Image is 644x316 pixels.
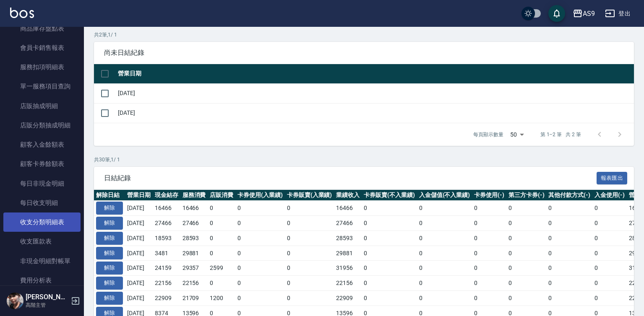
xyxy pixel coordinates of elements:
a: 店販分類抽成明細 [3,116,81,135]
a: 店販抽成明細 [3,96,81,116]
td: 29881 [180,246,208,261]
td: 0 [208,246,235,261]
td: 0 [472,261,506,276]
td: [DATE] [116,83,634,103]
td: 0 [362,201,417,216]
p: 共 30 筆, 1 / 1 [94,156,634,163]
button: 解除 [96,277,123,290]
a: 服務扣項明細表 [3,57,81,77]
td: 22156 [153,276,180,291]
td: 0 [362,231,417,246]
td: [DATE] [125,216,153,231]
td: 0 [506,231,547,246]
td: 22156 [180,276,208,291]
span: 日結紀錄 [104,174,597,182]
p: 第 1–2 筆 共 2 筆 [540,131,581,138]
td: 0 [506,246,547,261]
th: 業績收入 [334,190,362,201]
button: 解除 [96,262,123,275]
td: 0 [417,201,472,216]
td: 0 [417,261,472,276]
a: 每日非現金明細 [3,174,81,193]
td: 0 [472,246,506,261]
td: 27466 [153,216,180,231]
td: 0 [235,246,285,261]
a: 收支匯款表 [3,232,81,251]
th: 服務消費 [180,190,208,201]
td: 0 [208,201,235,216]
p: 高階主管 [26,301,68,309]
button: 解除 [96,292,123,305]
th: 卡券販賣(入業績) [285,190,334,201]
th: 解除日結 [94,190,125,201]
td: 0 [235,290,285,306]
td: 0 [362,216,417,231]
th: 營業日期 [116,64,634,84]
td: 16466 [334,201,362,216]
td: 0 [546,261,592,276]
td: 22909 [153,290,180,306]
td: 0 [417,216,472,231]
td: 0 [592,231,627,246]
button: 解除 [96,232,123,245]
div: 50 [507,123,527,146]
td: 28593 [180,231,208,246]
td: 16466 [180,201,208,216]
td: 1200 [208,290,235,306]
td: 0 [362,290,417,306]
div: AS9 [583,8,595,19]
td: [DATE] [125,201,153,216]
button: 解除 [96,217,123,230]
td: 0 [285,231,334,246]
th: 卡券販賣(不入業績) [362,190,417,201]
td: 0 [235,216,285,231]
a: 收支分類明細表 [3,212,81,232]
td: 2599 [208,261,235,276]
td: 0 [285,216,334,231]
p: 每頁顯示數量 [473,131,503,138]
td: 0 [235,261,285,276]
td: 0 [362,276,417,291]
a: 商品庫存盤點表 [3,19,81,38]
th: 卡券使用(-) [472,190,506,201]
td: 3481 [153,246,180,261]
td: 0 [472,201,506,216]
span: 尚未日結紀錄 [104,49,624,57]
td: 0 [417,231,472,246]
td: 31956 [334,261,362,276]
td: 0 [472,290,506,306]
td: 0 [208,216,235,231]
td: 16466 [153,201,180,216]
td: [DATE] [125,261,153,276]
td: 0 [208,231,235,246]
td: 0 [285,246,334,261]
img: Person [7,293,23,309]
td: 0 [546,276,592,291]
td: 0 [472,216,506,231]
td: 0 [592,276,627,291]
td: 0 [235,231,285,246]
td: 0 [362,261,417,276]
td: 0 [285,261,334,276]
td: 0 [506,276,547,291]
td: 22909 [334,290,362,306]
td: 0 [546,290,592,306]
td: 0 [506,216,547,231]
td: [DATE] [125,231,153,246]
td: 0 [546,231,592,246]
th: 入金儲值(不入業績) [417,190,472,201]
td: 29881 [334,246,362,261]
td: 0 [592,216,627,231]
img: Logo [10,8,34,18]
a: 單一服務項目查詢 [3,77,81,96]
th: 現金結存 [153,190,180,201]
h5: [PERSON_NAME] [26,293,68,301]
th: 其他付款方式(-) [546,190,592,201]
td: 0 [417,246,472,261]
td: [DATE] [125,290,153,306]
button: 報表匯出 [597,172,628,185]
td: 0 [592,201,627,216]
td: 24159 [153,261,180,276]
button: 登出 [602,6,634,21]
a: 會員卡銷售報表 [3,38,81,57]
